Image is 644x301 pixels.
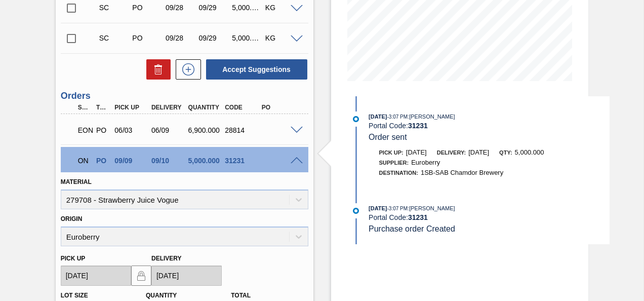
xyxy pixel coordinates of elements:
[149,104,188,111] div: Delivery
[468,148,489,156] span: [DATE]
[222,157,262,165] div: 31231
[515,148,544,156] span: 5,000.000
[131,266,151,286] button: locked
[151,255,182,262] label: Delivery
[163,4,198,12] div: 09/28/2025
[112,157,151,165] div: 09/09/2025
[231,292,251,299] label: Total
[163,34,198,42] div: 09/28/2025
[78,126,90,134] p: EON
[369,122,609,130] div: Portal Code:
[61,215,83,222] label: Origin
[263,4,298,12] div: KG
[61,266,131,286] input: mm/dd/yyyy
[61,178,92,185] label: Material
[135,270,147,282] img: locked
[196,4,232,12] div: 09/29/2025
[222,104,262,111] div: Code
[75,119,93,141] div: Emergency Negotiation Order
[222,126,262,134] div: 28814
[186,126,225,134] div: 6,900.000
[369,213,609,221] div: Portal Code:
[369,114,387,120] span: [DATE]
[408,205,455,211] span: : [PERSON_NAME]
[112,126,151,134] div: 06/03/2025
[97,34,132,42] div: Suggestion Created
[196,34,232,42] div: 09/29/2025
[229,34,265,42] div: 5,000.000
[151,266,222,286] input: mm/dd/yyyy
[149,157,188,165] div: 09/10/2025
[411,159,440,166] span: Euroberry
[379,160,409,166] span: Supplier:
[75,104,93,111] div: Step
[94,157,111,165] div: Purchase order
[61,255,86,262] label: Pick up
[259,104,299,111] div: PO
[78,157,90,165] p: ON
[112,104,151,111] div: Pick up
[149,126,188,134] div: 06/09/2025
[353,208,359,214] img: atual
[263,34,298,42] div: KG
[97,4,132,12] div: Suggestion Created
[379,170,418,176] span: Destination:
[408,114,455,120] span: : [PERSON_NAME]
[61,91,308,101] h3: Orders
[75,149,93,172] div: Negotiating Order
[369,133,407,141] span: Order sent
[201,58,308,81] div: Accept Suggestions
[387,114,408,120] span: - 3:07 PM
[379,149,404,156] span: Pick up:
[130,4,165,12] div: Purchase order
[146,292,177,299] label: Quantity
[186,157,225,165] div: 5,000.000
[369,224,455,233] span: Purchase order Created
[171,59,201,80] div: New suggestion
[130,34,165,42] div: Purchase order
[387,206,408,211] span: - 3:07 PM
[206,59,307,80] button: Accept Suggestions
[408,213,428,221] strong: 31231
[141,59,171,80] div: Delete Suggestions
[94,104,111,111] div: Type
[406,148,427,156] span: [DATE]
[61,292,88,299] label: Lot size
[186,104,225,111] div: Quantity
[369,205,387,211] span: [DATE]
[353,116,359,122] img: atual
[437,149,466,156] span: Delivery:
[421,169,503,176] span: 1SB-SAB Chamdor Brewery
[408,122,428,130] strong: 31231
[499,149,512,156] span: Qty:
[94,126,111,134] div: Purchase order
[229,4,265,12] div: 5,000.000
